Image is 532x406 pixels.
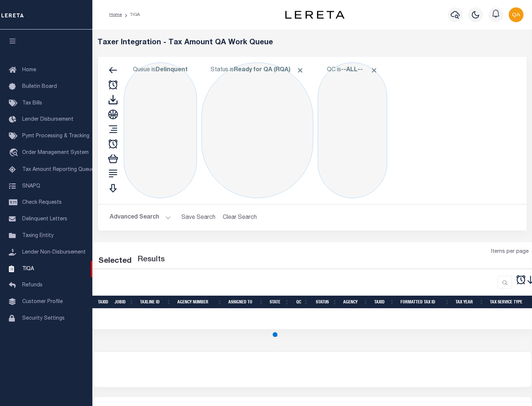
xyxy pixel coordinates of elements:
th: State [267,296,293,309]
span: Pymt Processing & Tracking [22,134,89,139]
span: Home [22,68,36,73]
h5: Taxer Integration - Tax Amount QA Work Queue [98,38,527,47]
b: Delinquent [156,67,188,73]
span: Check Requests [22,200,62,205]
th: Assigned To [225,296,267,309]
button: Save Search [177,210,220,225]
span: Click to Remove [370,66,378,74]
th: QC [293,296,311,309]
div: Click to Edit [201,62,313,198]
span: Click to Remove [296,66,304,74]
th: TaxID [371,296,398,309]
span: Bulletin Board [22,84,57,89]
img: svg+xml;base64,PHN2ZyB4bWxucz0iaHR0cDovL3d3dy53My5vcmcvMjAwMC9zdmciIHBvaW50ZXItZXZlbnRzPSJub25lIi... [509,7,524,22]
span: Security Settings [22,316,65,321]
button: Clear Search [220,210,260,225]
th: TaxID [95,296,112,309]
a: Home [109,13,122,17]
th: Agency [340,296,371,309]
th: Formatted Tax ID [398,296,453,309]
span: TIQA [22,266,34,271]
span: Tax Bills [22,101,42,106]
button: Advanced Search [110,210,171,225]
img: logo-dark.svg [285,11,344,19]
div: Click to Edit [124,62,197,198]
li: TIQA [122,11,140,18]
span: Refunds [22,283,42,288]
span: Tax Amount Reporting Queue [22,167,94,172]
div: Selected [98,255,132,267]
th: Status [311,296,340,309]
span: Order Management System [22,150,89,155]
i: travel_explore [9,148,21,158]
th: Tax Year [453,296,487,309]
span: Lender Non-Disbursement [22,250,86,255]
span: Items per page [491,248,529,256]
b: Ready for QA (RQA) [234,67,304,73]
th: Agency Number [174,296,225,309]
label: Results [137,254,165,266]
span: Lender Disbursement [22,117,74,122]
div: Click to Edit [318,62,387,198]
span: Taxing Entity [22,233,54,238]
b: --ALL-- [341,67,363,73]
th: JobID [112,296,137,309]
th: TaxLine ID [137,296,174,309]
span: Delinquent Letters [22,217,67,222]
span: SNAPQ [22,183,40,189]
span: Customer Profile [22,299,63,304]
